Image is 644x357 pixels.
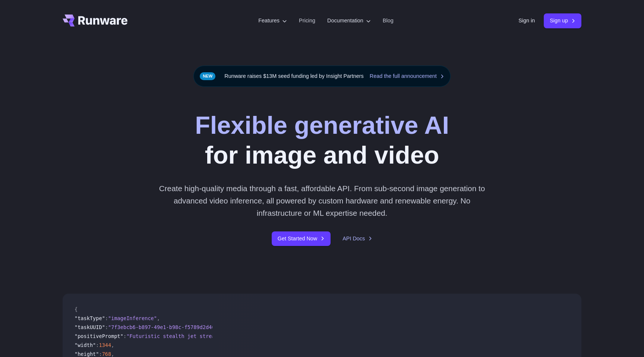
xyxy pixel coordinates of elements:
label: Features [258,16,287,25]
span: "taskType" [75,315,105,321]
a: Go to / [63,15,127,26]
a: Sign in [518,16,535,25]
a: API Docs [342,234,372,243]
span: : [105,324,108,330]
span: , [157,315,160,321]
label: Documentation [327,16,371,25]
span: 768 [102,351,111,357]
span: , [111,351,114,357]
span: { [75,306,78,312]
span: : [105,315,108,321]
a: Blog [383,16,394,25]
span: "width" [75,342,96,348]
a: Get Started Now [272,231,331,246]
span: "positivePrompt" [75,333,123,339]
span: "imageInference" [108,315,157,321]
span: 1344 [99,342,111,348]
span: : [96,342,99,348]
strong: Flexible generative AI [195,111,449,139]
a: Sign up [544,13,581,28]
a: Read the full announcement [370,72,444,80]
span: , [111,342,114,348]
span: : [99,351,102,357]
span: "height" [75,351,99,357]
div: Runware raises $13M seed funding led by Insight Partners [193,66,451,87]
a: Pricing [299,16,315,25]
span: : [123,333,126,339]
p: Create high-quality media through a fast, affordable API. From sub-second image generation to adv... [156,182,488,219]
h1: for image and video [195,111,449,170]
span: "Futuristic stealth jet streaking through a neon-lit cityscape with glowing purple exhaust" [126,333,404,339]
span: "taskUUID" [75,324,105,330]
span: "7f3ebcb6-b897-49e1-b98c-f5789d2d40d7" [108,324,224,330]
